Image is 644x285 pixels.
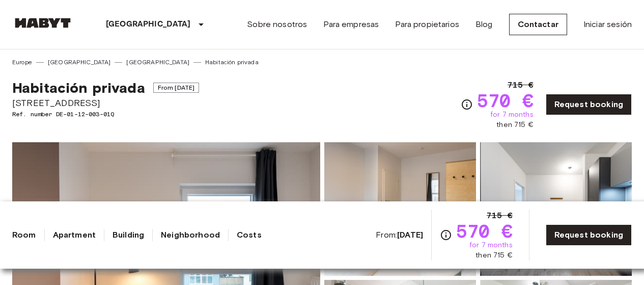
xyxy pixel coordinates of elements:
[205,58,259,67] a: Habitación privada
[461,98,473,111] svg: Check cost overview for full price breakdown. Please note that discounts apply to new joiners onl...
[508,79,534,91] span: 715 €
[456,222,513,240] span: 570 €
[48,58,111,67] a: [GEOGRAPHIC_DATA]
[161,229,220,241] a: Neighborhood
[12,96,199,110] span: [STREET_ADDRESS]
[469,240,513,250] span: for 7 months
[487,210,513,222] span: 715 €
[475,18,493,31] a: Blog
[509,14,567,35] a: Contactar
[12,110,199,119] span: Ref. number DE-01-12-003-01Q
[583,18,632,31] a: Iniciar sesión
[546,224,632,246] a: Request booking
[397,230,423,240] b: [DATE]
[113,229,144,241] a: Building
[440,229,452,241] svg: Check cost overview for full price breakdown. Please note that discounts apply to new joiners onl...
[12,58,32,67] a: Europe
[496,120,534,130] span: then 715 €
[12,229,36,241] a: Room
[247,18,307,31] a: Sobre nosotros
[12,18,73,28] img: Habyt
[477,91,534,110] span: 570 €
[126,58,189,67] a: [GEOGRAPHIC_DATA]
[376,229,423,241] span: From:
[323,18,379,31] a: Para empresas
[106,18,191,31] p: [GEOGRAPHIC_DATA]
[153,83,200,93] span: From [DATE]
[546,94,632,115] a: Request booking
[480,142,632,276] img: Picture of unit DE-01-12-003-01Q
[53,229,96,241] a: Apartment
[324,142,476,276] img: Picture of unit DE-01-12-003-01Q
[395,18,459,31] a: Para propietarios
[237,229,262,241] a: Costs
[12,79,145,96] span: Habitación privada
[475,250,513,261] span: then 715 €
[490,110,534,120] span: for 7 months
